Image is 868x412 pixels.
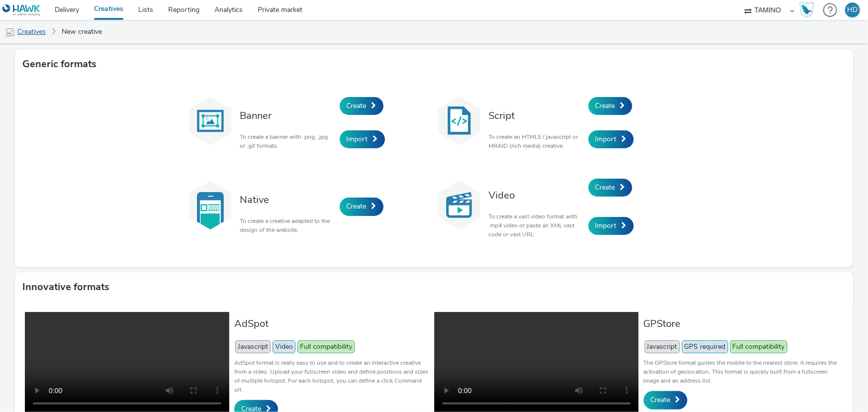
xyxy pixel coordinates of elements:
h3: AdSpot [234,317,429,330]
p: The GPStore format guides the mobile to the nearest store, it requires the activation of geolocat... [644,358,838,385]
span: Full compatibility [730,340,787,353]
img: code.svg [434,96,484,146]
span: Create [595,183,615,192]
img: video.svg [434,180,484,230]
a: Import [588,217,634,235]
p: To create a vast video format with .mp4 video or paste an XML vast code or vast URL. [489,212,583,239]
span: Import [347,134,368,144]
span: Create [347,202,367,211]
a: New creative [57,20,107,44]
span: Create [595,101,615,110]
img: undefined Logo [2,4,41,16]
p: To create a banner with .png, .jpg or .gif formats. [240,132,335,150]
img: Hawk Academy [799,2,814,18]
p: To create a creative adapted to the design of the website. [240,216,335,234]
a: Create [588,97,632,115]
span: Javascript [645,340,680,353]
img: native.svg [186,180,235,230]
h3: Script [489,109,583,122]
a: Create [644,391,687,409]
h3: Native [240,193,335,206]
span: Import [595,221,617,230]
span: Create [347,101,367,110]
a: Hawk Academy [799,2,818,18]
span: Create [651,395,671,405]
h3: GPStore [644,317,838,330]
span: Import [595,134,617,144]
span: Video [273,340,295,353]
p: AdSpot format is really easy to use and to create an interactive creative from a video. Upload yo... [234,358,429,394]
h3: Innovative formats [22,280,109,295]
div: HD [848,2,858,17]
h3: Generic formats [22,57,96,72]
img: mobile [5,27,15,37]
a: Create [588,179,632,197]
a: Create [340,198,384,215]
img: banner.svg [186,96,235,146]
span: GPS required [682,340,728,353]
p: To create an HTML5 / javascript or MRAID (rich media) creative. [489,132,583,150]
span: Full compatibility [297,340,355,353]
span: Javascript [235,340,271,353]
a: Import [340,130,385,148]
h3: Video [489,189,583,202]
h3: Banner [240,109,335,122]
a: Create [340,97,384,115]
a: Import [588,130,634,148]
